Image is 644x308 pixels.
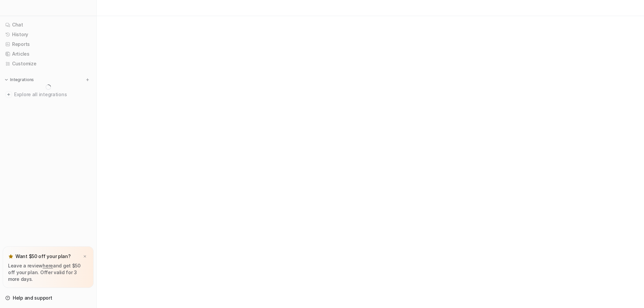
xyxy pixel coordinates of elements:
a: Help and support [3,293,94,303]
a: Chat [3,20,94,29]
a: Reports [3,40,94,49]
a: here [43,263,53,268]
a: Customize [3,59,94,68]
p: Leave a review and get $50 off your plan. Offer valid for 3 more days. [8,262,88,283]
a: History [3,30,94,39]
p: Integrations [10,77,34,82]
img: expand menu [4,77,9,82]
button: Integrations [3,76,36,83]
a: Articles [3,49,94,59]
span: Explore all integrations [14,89,91,100]
a: Explore all integrations [3,90,94,99]
img: explore all integrations [5,91,12,98]
p: Want $50 off your plan? [15,253,71,260]
img: star [8,254,13,259]
img: menu_add.svg [85,77,90,82]
img: x [83,254,87,259]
